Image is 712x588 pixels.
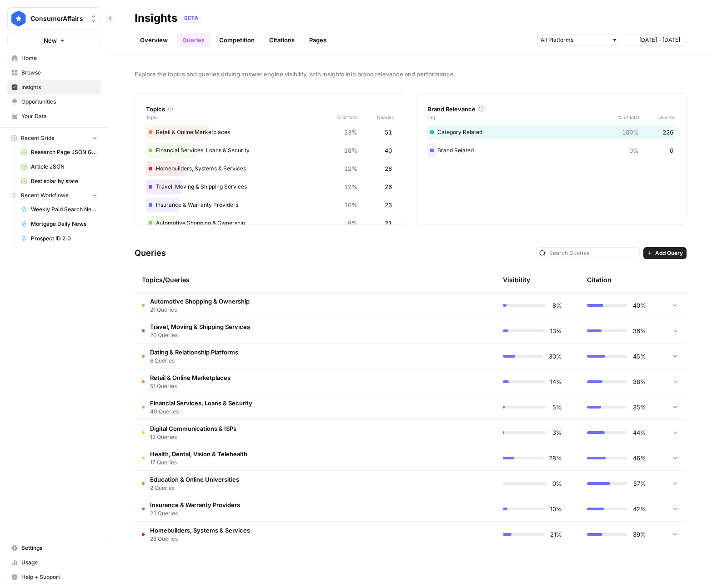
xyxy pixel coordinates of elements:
[150,526,250,535] span: Homebuilders, Systems & Services
[177,33,210,47] a: Queries
[622,128,639,137] span: 100%
[31,177,97,185] span: Best solar by state
[150,424,236,433] span: Digital Communications & ISPs
[7,34,101,47] button: New
[629,146,639,155] span: 0%
[633,352,646,361] span: 45%
[503,275,530,284] div: Visibility
[17,145,101,159] a: Research Page JSON Generator ([PERSON_NAME])
[552,301,562,310] span: 8%
[21,134,54,142] span: Recent Grids
[587,267,612,292] div: Citation
[385,128,392,137] span: 51
[142,267,402,292] div: Topics/Queries
[21,83,97,91] span: Insights
[21,544,97,552] span: Settings
[146,216,394,230] div: Automotive Shopping & Ownership
[662,128,673,137] span: 226
[146,198,394,212] div: Insurance & Warranty Providers
[633,301,646,310] span: 40%
[552,403,562,412] span: 5%
[21,98,97,106] span: Opportunities
[21,69,97,77] span: Browse
[7,65,101,80] a: Browse
[44,36,57,45] span: New
[549,249,637,258] input: Search Queries
[550,504,562,513] span: 10%
[304,33,332,47] a: Pages
[181,14,201,23] div: BETA
[21,558,97,567] span: Usage
[385,219,392,228] span: 21
[21,573,97,581] span: Help + Support
[31,148,97,156] span: Research Page JSON Generator ([PERSON_NAME])
[385,146,392,155] span: 40
[146,125,394,140] div: Retail & Online Marketplaces
[150,475,239,484] span: Education & Online Universities
[17,217,101,231] a: Mortgage Daily News
[549,352,562,361] span: 30%
[150,357,238,365] span: 6 Queries
[150,500,240,509] span: Insurance & Warranty Providers
[135,70,687,79] span: Explore the topics and queries driving answer engine visibility, with insights into brand relevan...
[549,453,562,463] span: 28%
[633,530,646,539] span: 39%
[150,348,238,357] span: Dating & Relationship Platforms
[670,146,673,155] span: 0
[150,373,231,382] span: Retail & Online Marketplaces
[30,14,85,23] span: ConsumerAffairs
[7,570,101,584] button: Help + Support
[146,105,394,114] div: Topics
[550,377,562,386] span: 14%
[541,35,608,45] input: All Platforms
[643,247,687,259] button: Add Query
[550,326,562,335] span: 13%
[633,377,646,386] span: 38%
[427,125,675,140] div: Category Related
[552,479,562,488] span: 0%
[146,114,330,121] span: Topic
[21,54,97,62] span: Home
[150,433,236,441] span: 12 Queries
[150,331,250,339] span: 26 Queries
[7,80,101,95] a: Insights
[344,164,357,173] span: 12%
[17,159,101,174] a: Article JSON
[639,36,680,44] span: [DATE] - [DATE]
[21,191,68,199] span: Recent Workflows
[146,143,394,158] div: Financial Services, Loans & Security
[150,484,239,492] span: 2 Queries
[427,105,675,114] div: Brand Relevance
[17,174,101,189] a: Best solar by state
[330,114,357,121] span: % of total
[344,182,357,191] span: 12%
[625,34,687,46] button: [DATE] - [DATE]
[146,179,394,194] div: Travel, Moving & Shipping Services
[146,161,394,176] div: Homebuilders, Systems & Services
[7,109,101,124] a: Your Data
[427,114,612,121] span: Tag
[552,428,562,437] span: 3%
[150,306,250,314] span: 21 Queries
[10,10,27,27] img: ConsumerAffairs Logo
[31,205,97,214] span: Weekly Paid Search News
[31,234,97,243] span: Prospect ID 2.0
[264,33,300,47] a: Citations
[150,399,252,408] span: Financial Services, Loans & Security
[150,458,247,467] span: 17 Queries
[385,200,392,209] span: 23
[633,479,646,488] span: 57%
[21,112,97,120] span: Your Data
[357,114,394,121] span: Queries
[31,220,97,228] span: Mortgage Daily News
[550,530,562,539] span: 21%
[633,403,646,412] span: 35%
[7,131,101,145] button: Recent Grids
[639,114,675,121] span: Queries
[17,202,101,217] a: Weekly Paid Search News
[135,247,166,259] h3: Queries
[427,143,675,158] div: Brand Related
[150,535,250,543] span: 28 Queries
[31,163,97,171] span: Article JSON
[150,322,250,331] span: Travel, Moving & Shipping Services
